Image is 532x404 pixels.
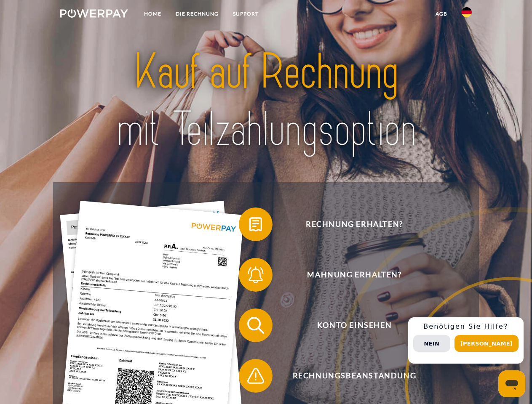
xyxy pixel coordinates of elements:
a: agb [428,6,454,21]
iframe: Button to launch messaging window [498,370,525,397]
span: Konto einsehen [251,308,457,342]
img: title-powerpay_de.svg [80,40,452,161]
button: Nein [413,335,450,352]
a: Home [137,6,168,21]
img: logo-powerpay-white.svg [60,9,128,18]
button: Rechnung erhalten? [239,207,458,241]
img: de [462,7,472,17]
span: Rechnungsbeanstandung [251,359,457,393]
img: qb_bill.svg [245,214,266,235]
button: Rechnungsbeanstandung [239,359,458,393]
img: qb_search.svg [245,315,266,336]
div: Schnellhilfe [408,317,524,364]
button: [PERSON_NAME] [454,335,519,352]
a: SUPPORT [226,6,266,21]
img: qb_warning.svg [245,365,266,386]
span: Mahnung erhalten? [251,258,457,292]
img: qb_bell.svg [245,264,266,285]
button: Mahnung erhalten? [239,258,458,292]
span: Rechnung erhalten? [251,207,457,241]
a: DIE RECHNUNG [168,6,226,21]
h3: Benötigen Sie Hilfe? [413,322,519,331]
button: Konto einsehen [239,308,458,342]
